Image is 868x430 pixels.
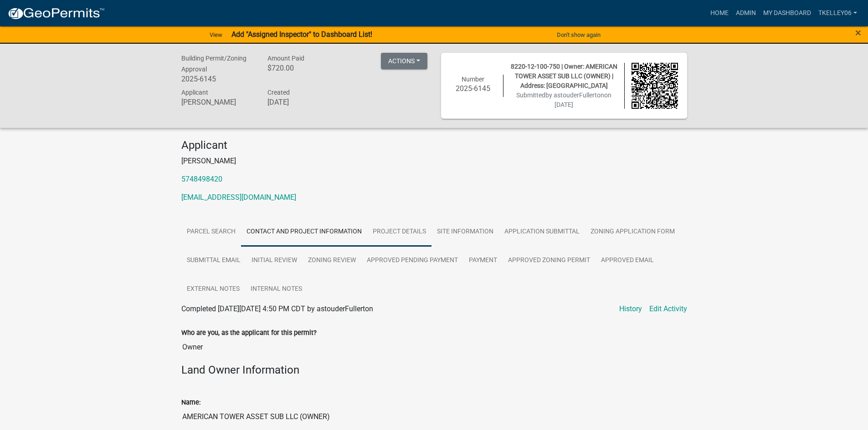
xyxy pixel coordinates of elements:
span: Applicant [181,89,208,96]
a: Contact and Project Information [241,218,367,247]
a: Zoning Application Form [585,218,680,247]
h4: Land Owner Information [181,364,687,377]
span: Number [462,76,484,83]
a: Approved Pending Payment [361,246,463,275]
a: Site Information [431,218,499,247]
a: View [206,27,226,42]
a: My Dashboard [760,5,815,22]
h6: [DATE] [267,98,340,106]
button: Close [855,27,861,38]
a: Approved Zoning Permit [503,246,596,275]
a: Internal Notes [245,275,308,304]
p: [PERSON_NAME] [181,156,687,167]
button: Don't show again [553,27,604,42]
label: Name: [181,400,200,406]
a: Application Submittal [499,218,585,247]
span: Created [267,89,290,96]
a: Home [707,5,732,22]
a: [EMAIL_ADDRESS][DOMAIN_NAME] [181,193,296,202]
span: Building Permit/Zoning Approval [181,55,247,73]
a: Zoning Review [303,246,361,275]
strong: Add "Assigned Inspector" to Dashboard List! [231,30,372,39]
a: Edit Activity [649,304,687,314]
a: Project Details [367,218,431,247]
span: Completed [DATE][DATE] 4:50 PM CDT by astouderFullerton [181,304,373,313]
span: Amount Paid [267,55,304,62]
h6: 2025-6145 [181,75,254,83]
span: Submitted on [DATE] [516,91,611,108]
span: by astouderFullerton [545,91,604,99]
a: Admin [732,5,760,22]
a: Initial Review [246,246,303,275]
h6: 2025-6145 [450,84,497,93]
a: Parcel search [181,218,241,247]
a: History [619,304,642,314]
a: External Notes [181,275,245,304]
label: Who are you, as the applicant for this permit? [181,330,317,336]
a: Submittal Email [181,246,246,275]
span: 8220-12-100-750 | Owner: AMERICAN TOWER ASSET SUB LLC (OWNER) | Address: [GEOGRAPHIC_DATA] [511,63,617,89]
span: × [855,26,861,39]
a: 5748498420 [181,175,222,183]
a: Payment [463,246,503,275]
button: Actions [381,53,427,69]
h6: $720.00 [267,64,340,72]
a: Tkelley06 [815,5,861,22]
img: QR code [632,63,678,109]
a: Approved Email [596,246,659,275]
h4: Applicant [181,139,687,152]
h6: [PERSON_NAME] [181,98,254,106]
